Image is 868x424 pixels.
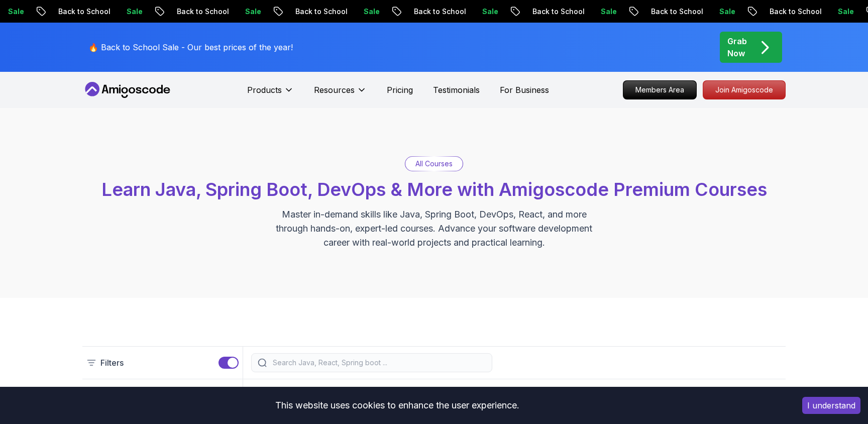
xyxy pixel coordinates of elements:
[271,358,486,368] input: Search Java, React, Spring boot ...
[247,84,294,104] button: Products
[641,7,710,17] p: Back to School
[314,84,367,104] button: Resources
[354,7,386,17] p: Sale
[117,7,149,17] p: Sale
[703,80,786,99] a: Join Amigoscode
[727,35,747,59] p: Grab Now
[387,84,413,96] a: Pricing
[49,7,117,17] p: Back to School
[247,84,282,96] p: Products
[404,7,473,17] p: Back to School
[265,207,603,250] p: Master in-demand skills like Java, Spring Boot, DevOps, React, and more through hands-on, expert-...
[415,159,453,169] p: All Courses
[473,7,505,17] p: Sale
[623,80,697,99] a: Members Area
[101,178,767,200] span: Learn Java, Spring Boot, DevOps & More with Amigoscode Premium Courses
[802,397,860,414] button: Accept cookies
[500,84,549,96] a: For Business
[167,7,236,17] p: Back to School
[703,81,785,99] p: Join Amigoscode
[100,357,124,369] p: Filters
[523,7,591,17] p: Back to School
[591,7,623,17] p: Sale
[760,7,828,17] p: Back to School
[828,7,860,17] p: Sale
[433,84,480,96] a: Testimonials
[710,7,742,17] p: Sale
[88,41,293,53] p: 🔥 Back to School Sale - Our best prices of the year!
[623,81,696,99] p: Members Area
[8,394,787,416] div: This website uses cookies to enhance the user experience.
[314,84,355,96] p: Resources
[236,7,268,17] p: Sale
[286,7,354,17] p: Back to School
